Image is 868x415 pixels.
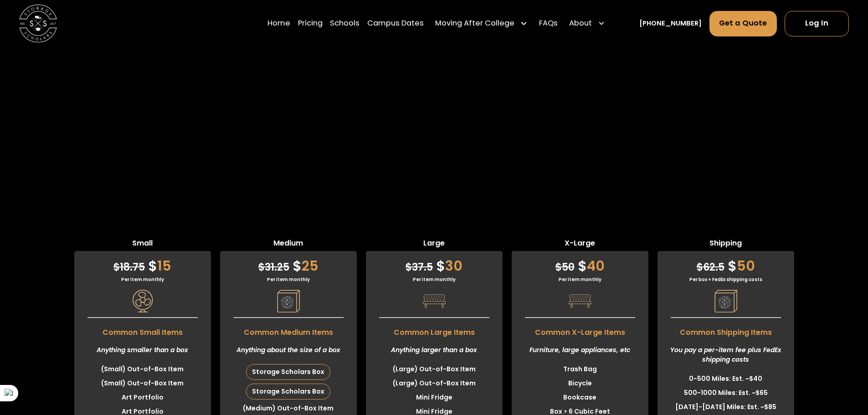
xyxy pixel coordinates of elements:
div: Anything about the size of a box [220,338,357,362]
span: $ [293,256,302,276]
span: $ [148,256,157,276]
div: 15 [74,251,211,276]
a: Log In [785,11,849,36]
span: $ [436,256,445,276]
a: FAQs [539,10,558,37]
li: Art Portfolio [74,390,211,405]
span: 62.5 [697,260,724,274]
span: 18.75 [113,260,145,274]
img: Pricing Category Icon [569,290,591,313]
li: (Small) Out-of-Box Item [74,362,211,376]
div: Per item monthly [366,276,503,283]
li: Mini Fridge [366,390,503,405]
li: [DATE]-[DATE] Miles: Est. ~$85 [657,400,794,414]
div: Furniture, large appliances, etc [512,338,648,362]
div: Per item monthly [220,276,357,283]
li: Trash Bag [512,362,648,376]
div: Anything larger than a box [366,338,503,362]
div: About [565,10,609,37]
span: Common Medium Items [220,323,357,338]
img: Storage Scholars main logo [19,5,57,42]
span: 31.25 [258,260,289,274]
div: Anything smaller than a box [74,338,211,362]
a: Schools [330,10,360,37]
img: Pricing Category Icon [423,290,446,313]
div: Moving After College [431,10,532,37]
li: 500-1000 Miles: Est. ~$65 [657,386,794,400]
li: Bookcase [512,390,648,405]
div: 40 [512,251,648,276]
a: Campus Dates [367,10,424,37]
li: (Large) Out-of-Box Item [366,376,503,390]
span: Common Small Items [74,323,211,338]
span: $ [113,260,120,274]
div: Storage Scholars Box [247,364,330,379]
img: Pricing Category Icon [277,290,300,313]
li: (Small) Out-of-Box Item [74,376,211,390]
span: $ [258,260,265,274]
span: Common Large Items [366,323,503,338]
span: Common Shipping Items [657,323,794,338]
span: 37.5 [406,260,433,274]
span: X-Large [512,238,648,251]
div: Moving After College [435,18,514,30]
span: $ [555,260,562,274]
div: 25 [220,251,357,276]
span: Common X-Large Items [512,323,648,338]
div: About [569,18,592,30]
div: Per item monthly [74,276,211,283]
a: home [19,5,57,42]
li: Bicycle [512,376,648,390]
span: Large [366,238,503,251]
img: Pricing Category Icon [714,290,737,313]
a: [PHONE_NUMBER] [639,19,702,29]
a: Get a Quote [709,11,777,36]
li: (Large) Out-of-Box Item [366,362,503,376]
span: $ [406,260,412,274]
a: Home [267,10,290,37]
div: Storage Scholars Box [247,384,330,399]
a: Pricing [298,10,323,37]
div: 30 [366,251,503,276]
span: Medium [220,238,357,251]
div: Per item monthly [512,276,648,283]
li: 0-500 Miles: Est. ~$40 [657,372,794,386]
img: Pricing Category Icon [131,290,154,313]
span: Small [74,238,211,251]
div: You pay a per-item fee plus FedEx shipping costs [657,338,794,372]
span: 50 [555,260,575,274]
div: 50 [657,251,794,276]
span: $ [697,260,703,274]
div: Per box + FedEx shipping costs [657,276,794,283]
span: $ [578,256,587,276]
span: $ [728,256,737,276]
span: Shipping [657,238,794,251]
